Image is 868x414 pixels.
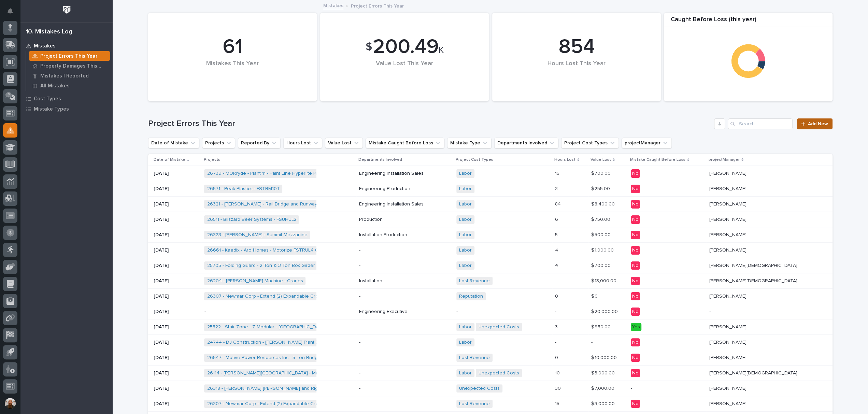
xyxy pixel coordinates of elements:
a: Labor [459,324,472,330]
p: - [359,263,451,269]
div: No [631,200,640,209]
p: 4 [555,261,559,269]
p: - [359,247,451,253]
button: Notifications [3,4,17,18]
p: [DATE] [154,309,199,315]
tr: [DATE]26307 - Newmar Corp - Extend (2) Expandable Crosswalks -Reputation 00 $ 0$ 0 No[PERSON_NAME... [148,289,833,304]
div: No [631,400,640,408]
button: Hours Lost [283,138,322,148]
p: $ 3,000.00 [591,369,616,376]
p: $ 1,000.00 [591,246,615,253]
p: [PERSON_NAME] [709,292,748,299]
p: $ 10,000.00 [591,354,618,361]
a: Property Damages This Year [26,61,113,71]
p: Project Errors This Year [40,53,98,59]
p: - [204,309,324,315]
a: 25522 - Stair Zone - Z-Modular - [GEOGRAPHIC_DATA] [GEOGRAPHIC_DATA] [207,324,374,330]
p: $ 700.00 [591,169,612,176]
p: [DATE] [154,324,199,330]
p: All Mistakes [40,83,70,89]
p: - [456,309,550,315]
div: No [631,338,640,347]
a: 26307 - Newmar Corp - Extend (2) Expandable Crosswalks [207,401,335,407]
a: Labor [459,263,472,269]
p: Mistake Caught Before Loss [630,156,685,163]
p: - [591,338,594,345]
p: $ 750.00 [591,215,612,223]
span: Production [384,232,407,238]
div: Caught Before Loss (this year) [664,16,833,27]
p: $ 8,400.00 [591,200,616,207]
img: Workspace Logo [60,3,73,16]
tr: [DATE]26323 - [PERSON_NAME] - Summit Mezzanine InstallationProductionLabor 55 $ 500.00$ 500.00 No... [148,227,833,243]
p: [PERSON_NAME] [709,246,748,253]
p: - [359,401,451,407]
tr: [DATE]26114 - [PERSON_NAME][GEOGRAPHIC_DATA] - Maintenance Platform -Labor Unexpected Costs 1010 ... [148,365,833,381]
tr: [DATE]26204 - [PERSON_NAME] Machine - Cranes InstallationLost Revenue -- $ 13,000.00$ 13,000.00 N... [148,273,833,289]
p: Departments Involved [358,156,402,163]
p: [PERSON_NAME] [709,169,748,176]
button: Project Cost Types [561,138,619,148]
span: Executive [387,309,408,315]
p: [DATE] [154,386,199,391]
div: No [631,369,640,377]
tr: [DATE]-EngineeringExecutive--- $ 20,000.00$ 20,000.00 No-- [148,304,833,319]
button: users-avatar [3,396,17,411]
tr: [DATE]24744 - DJ Construction - [PERSON_NAME] Plant 7 Setup -Labor -- -- No[PERSON_NAME][PERSON_N... [148,335,833,350]
a: Mistakes I Reported [26,71,113,81]
a: Unexpected Costs [479,370,519,376]
p: [PERSON_NAME][DEMOGRAPHIC_DATA] [709,369,799,376]
p: Mistake Types [34,106,69,112]
div: 61 [160,35,305,59]
tr: [DATE]26318 - [PERSON_NAME] [PERSON_NAME] and Rigging - Monorail Systems -Unexpected Costs 3030 $... [148,381,833,396]
a: 26511 - Blizzard Beer Systems - FSUHUL2 [207,217,296,223]
button: Value Lost [325,138,363,148]
p: [DATE] [154,201,199,207]
a: 25705 - Folding Guard - 2 Ton & 3 Ton Box Girder Cranes [207,263,332,269]
div: Hours Lost This Year [504,60,649,82]
tr: [DATE]25705 - Folding Guard - 2 Ton & 3 Ton Box Girder Cranes -Labor 44 $ 700.00$ 700.00 No[PERSO... [148,258,833,273]
p: Projects [203,156,220,163]
span: Installation [387,201,410,207]
p: $ 500.00 [591,231,612,238]
tr: [DATE]26307 - Newmar Corp - Extend (2) Expandable Crosswalks -Lost Revenue 1515 $ 3,000.00$ 3,000... [148,396,833,411]
span: $ [366,41,372,54]
div: No [631,308,640,316]
p: - [555,338,558,345]
input: Search [728,118,793,129]
p: [DATE] [154,186,199,192]
p: $ 3,000.00 [591,400,616,407]
a: 26739 - MORryde - Plant 11 - Paint Line Hyperlite Pneumatic Crane [207,171,351,176]
button: Mistake Type [447,138,492,148]
p: - [631,386,704,391]
div: 10. Mistakes Log [26,28,72,36]
div: No [631,261,640,270]
p: $ 7,000.00 [591,384,616,391]
p: Project Cost Types [456,156,493,163]
p: [DATE] [154,355,199,361]
tr: [DATE]26547 - Motive Power Resources Inc - 5 Ton Bridge Crane -Lost Revenue 00 $ 10,000.00$ 10,00... [148,350,833,366]
div: No [631,292,640,301]
p: Hours Lost [554,156,575,163]
a: 26307 - Newmar Corp - Extend (2) Expandable Crosswalks [207,294,335,299]
div: No [631,246,640,255]
p: 0 [555,354,559,361]
a: Labor [459,186,472,192]
button: Mistake Caught Before Loss [366,138,444,148]
button: projectManager [622,138,672,148]
div: No [631,277,640,285]
p: 3 [555,185,559,192]
a: 26661 - Kaedix / Aro Homes - Motorize FSTRUL4 Crane System [207,247,346,253]
p: [DATE] [154,217,199,223]
span: Engineering [359,201,385,207]
p: [DATE] [154,340,199,345]
div: No [631,231,640,239]
a: Unexpected Costs [479,324,519,330]
tr: [DATE]25522 - Stair Zone - Z-Modular - [GEOGRAPHIC_DATA] [GEOGRAPHIC_DATA] -Labor Unexpected Cost... [148,319,833,335]
a: Project Errors This Year [26,51,113,61]
p: 6 [555,215,559,223]
button: Departments Involved [494,138,558,148]
p: projectManager [709,156,740,163]
span: Installation [387,171,410,176]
